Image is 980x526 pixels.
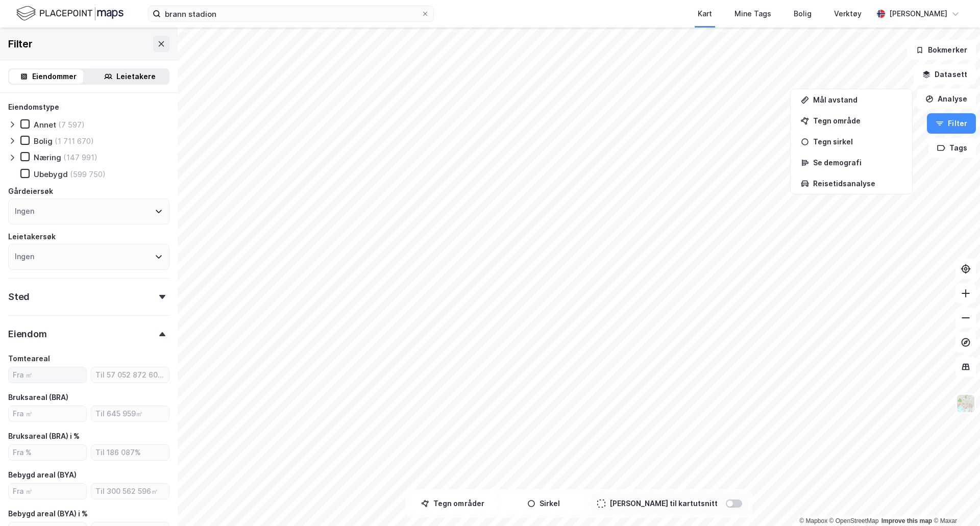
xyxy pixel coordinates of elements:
[34,120,56,130] div: Annet
[15,205,34,217] div: Ingen
[34,169,68,179] div: Ubebygd
[9,367,86,383] input: Fra ㎡
[9,484,86,499] input: Fra ㎡
[116,70,156,83] div: Leietakere
[91,367,169,383] input: Til 57 052 872 600㎡
[698,8,712,20] div: Kart
[8,291,30,303] div: Sted
[609,497,718,510] div: [PERSON_NAME] til kartutsnitt
[8,391,68,404] div: Bruksareal (BRA)
[161,6,421,21] input: Søk på adresse, matrikkel, gårdeiere, leietakere eller personer
[813,116,902,125] div: Tegn område
[956,394,975,413] img: Z
[834,8,862,20] div: Verktøy
[9,406,86,421] input: Fra ㎡
[58,120,85,130] div: (7 597)
[881,517,932,524] a: Improve this map
[8,508,88,520] div: Bebygd areal (BYA) i %
[63,153,97,162] div: (147 991)
[914,64,976,85] button: Datasett
[8,353,50,365] div: Tomteareal
[927,113,976,134] button: Filter
[16,5,124,22] img: logo.f888ab2527a4732fd821a326f86c7f29.svg
[829,517,879,524] a: OpenStreetMap
[9,445,86,460] input: Fra %
[813,95,902,104] div: Mål avstand
[813,158,902,167] div: Se demografi
[794,8,812,20] div: Bolig
[8,185,53,197] div: Gårdeiersøk
[8,36,33,52] div: Filter
[91,484,169,499] input: Til 300 562 596㎡
[8,328,47,340] div: Eiendom
[889,8,947,20] div: [PERSON_NAME]
[799,517,827,524] a: Mapbox
[91,406,169,421] input: Til 645 959㎡
[8,469,77,481] div: Bebygd areal (BYA)
[8,231,56,243] div: Leietakersøk
[34,153,61,162] div: Næring
[8,101,59,113] div: Eiendomstype
[907,40,976,60] button: Bokmerker
[928,138,976,158] button: Tags
[929,477,980,526] div: Kontrollprogram for chat
[55,136,94,146] div: (1 711 670)
[34,136,53,146] div: Bolig
[929,477,980,526] iframe: Chat Widget
[813,179,902,188] div: Reisetidsanalyse
[70,169,106,179] div: (599 750)
[917,89,976,109] button: Analyse
[500,493,587,514] button: Sirkel
[32,70,77,83] div: Eiendommer
[8,430,80,442] div: Bruksareal (BRA) i %
[813,137,902,146] div: Tegn sirkel
[91,445,169,460] input: Til 186 087%
[734,8,771,20] div: Mine Tags
[15,251,34,263] div: Ingen
[409,493,496,514] button: Tegn områder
